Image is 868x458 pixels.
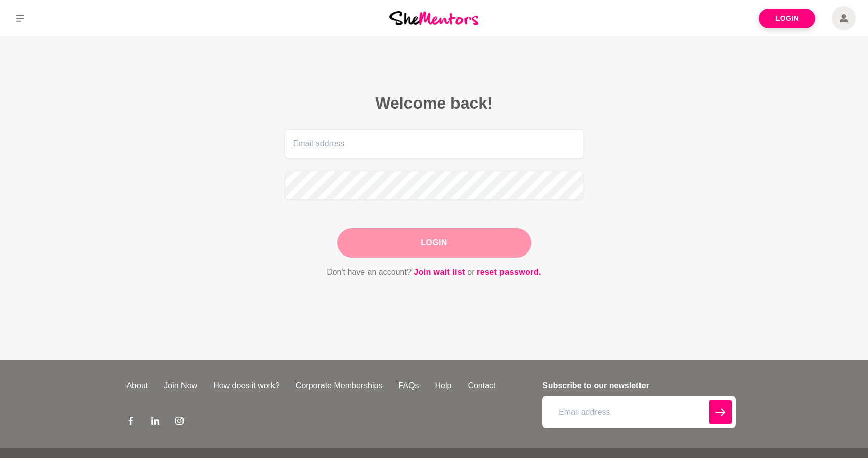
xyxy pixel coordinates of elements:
p: Don't have an account? or [285,266,584,279]
a: Contact [460,380,504,392]
img: She Mentors Logo [389,11,478,25]
h4: Subscribe to our newsletter [542,380,735,392]
h2: Welcome back! [285,93,584,113]
a: About [119,380,156,392]
a: Join Now [156,380,205,392]
a: How does it work? [205,380,288,392]
input: Email address [285,129,584,159]
a: Corporate Memberships [288,380,391,392]
a: FAQs [390,380,427,392]
a: Join wait list [414,266,465,279]
a: Facebook [127,416,135,428]
a: Help [427,380,460,392]
a: Login [759,9,815,28]
a: reset password. [477,266,541,279]
a: LinkedIn [151,416,159,428]
a: Instagram [175,416,184,428]
input: Email address [542,396,735,428]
